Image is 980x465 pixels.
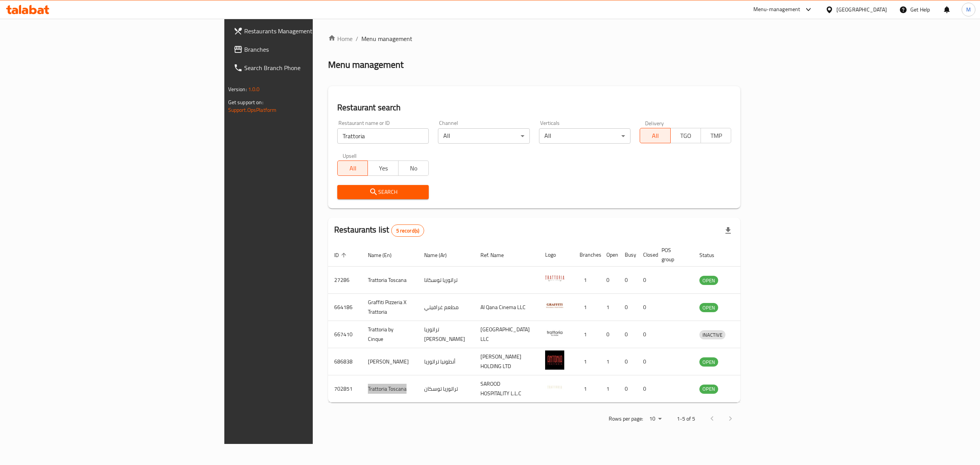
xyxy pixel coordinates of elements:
img: ANTONIA Trattoria [545,350,564,370]
td: 0 [619,375,637,403]
th: Branches [573,243,600,267]
button: Yes [367,160,398,176]
span: Version: [228,84,247,94]
button: All [337,160,368,176]
td: Graffiti Pizzeria X Trattoria [362,294,418,321]
span: 5 record(s) [392,227,424,234]
span: Get support on: [228,97,263,107]
td: Trattoria by Cinque [362,321,418,348]
span: No [402,163,426,174]
td: Al Qana Cinema LLC [474,294,539,321]
button: TGO [670,128,701,143]
div: Rows per page: [646,413,665,425]
span: OPEN [699,276,718,285]
td: 1 [573,321,600,348]
img: Trattoria Toscana [545,269,564,288]
span: OPEN [699,385,718,393]
td: 1 [573,348,600,375]
span: TMP [704,130,728,141]
td: أنطونيا تراتوريا [418,348,474,375]
span: POS group [661,246,684,264]
span: Search [343,187,423,197]
button: TMP [701,128,731,143]
span: Branches [244,45,382,54]
td: مطعم غرافيتي [418,294,474,321]
td: 0 [600,267,619,294]
td: 1 [573,294,600,321]
span: ID [334,251,349,260]
th: Busy [619,243,637,267]
button: No [398,160,429,176]
table: enhanced table [328,243,761,403]
label: Delivery [645,120,664,126]
h2: Restaurants list [334,224,424,237]
input: Search for restaurant name or ID.. [337,128,429,144]
span: INACTIVE [699,331,725,339]
span: OPEN [699,303,718,312]
td: 0 [619,294,637,321]
div: All [539,128,630,144]
th: Closed [637,243,655,267]
td: 0 [600,321,619,348]
img: Trattoria Toscana [545,378,564,397]
nav: breadcrumb [328,34,740,43]
span: Status [699,251,724,260]
td: 0 [619,348,637,375]
span: Ref. Name [480,251,514,260]
a: Restaurants Management [227,22,388,40]
td: [PERSON_NAME] HOLDING LTD [474,348,539,375]
td: 0 [637,294,655,321]
td: 1 [573,267,600,294]
img: Graffiti Pizzeria X Trattoria [545,296,564,315]
th: Action [735,243,761,267]
td: تراتوريا توسكان [418,375,474,403]
span: All [643,130,667,141]
a: Branches [227,40,388,59]
span: TGO [674,130,698,141]
span: OPEN [699,358,718,367]
td: [PERSON_NAME] [362,348,418,375]
a: Search Branch Phone [227,59,388,77]
th: Logo [539,243,573,267]
label: Upsell [343,153,357,158]
span: Name (En) [368,251,402,260]
span: M [966,5,971,14]
span: Name (Ar) [424,251,457,260]
td: 1 [600,375,619,403]
div: Export file [719,221,737,240]
div: All [438,128,529,144]
img: Trattoria by Cinque [545,323,564,342]
span: Yes [371,163,395,174]
p: Rows per page: [609,414,643,424]
td: [GEOGRAPHIC_DATA] LLC [474,321,539,348]
td: 0 [637,267,655,294]
span: 1.0.0 [248,84,260,94]
span: All [341,163,365,174]
div: Total records count [391,224,425,237]
div: OPEN [699,357,718,367]
td: SAROOD HOSPITALITY L.L.C [474,375,539,403]
a: Support.OpsPlatform [228,105,277,115]
div: Menu-management [753,5,800,14]
div: [GEOGRAPHIC_DATA] [836,5,887,14]
td: 0 [619,321,637,348]
td: 1 [573,375,600,403]
span: Search Branch Phone [244,63,382,72]
td: 0 [637,348,655,375]
td: تراتوريا [PERSON_NAME] [418,321,474,348]
td: 0 [619,267,637,294]
td: 0 [637,321,655,348]
button: All [640,128,670,143]
td: تراتوريا توسكانا [418,267,474,294]
h2: Restaurant search [337,102,731,113]
td: 1 [600,348,619,375]
p: 1-5 of 5 [677,414,695,424]
td: 1 [600,294,619,321]
button: Search [337,185,429,199]
td: Trattoria Toscana [362,375,418,403]
th: Open [600,243,619,267]
span: Restaurants Management [244,26,382,36]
